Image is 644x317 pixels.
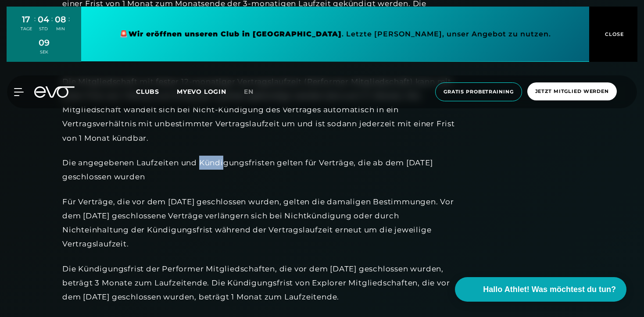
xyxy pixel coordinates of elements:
a: en [244,87,264,97]
span: Clubs [136,88,159,96]
div: STD [38,26,49,32]
div: Die angegebenen Laufzeiten und Kündigungsfristen gelten für Verträge, die ab dem [DATE] geschloss... [62,156,457,184]
div: 17 [21,13,32,26]
div: Die Kündigungsfrist der Performer Mitgliedschaften, die vor dem [DATE] geschlossen wurden, beträg... [62,262,457,304]
span: Jetzt Mitglied werden [535,88,609,95]
div: 09 [39,36,50,49]
div: SEK [39,49,50,55]
button: CLOSE [589,7,637,62]
a: MYEVO LOGIN [177,88,226,96]
div: 08 [55,13,66,26]
div: : [34,14,36,37]
a: Clubs [136,87,177,96]
div: MIN [55,26,66,32]
span: Gratis Probetraining [444,88,514,96]
div: 04 [38,13,49,26]
div: TAGE [21,26,32,32]
span: en [244,88,254,96]
div: Für Verträge, die vor dem [DATE] geschlossen wurden, gelten die damaligen Bestimmungen. Vor dem [... [62,195,457,251]
button: Hallo Athlet! Was möchtest du tun? [455,277,626,302]
div: : [68,14,70,37]
span: Hallo Athlet! Was möchtest du tun? [483,284,616,296]
a: Gratis Probetraining [433,82,525,101]
span: CLOSE [603,30,624,38]
a: Jetzt Mitglied werden [525,82,619,101]
div: : [51,14,53,37]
